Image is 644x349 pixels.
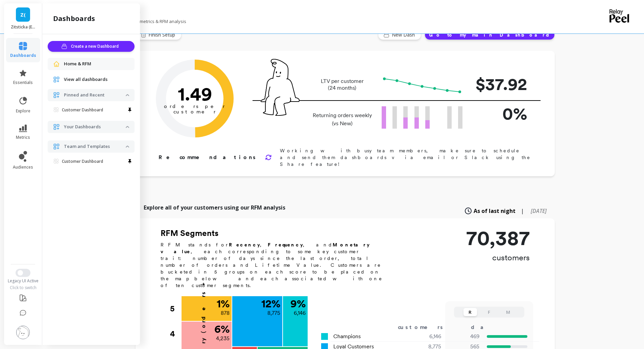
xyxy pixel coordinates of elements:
p: Returning orders weekly (vs New) [311,111,374,128]
div: customers [398,323,453,331]
span: | [521,207,524,215]
img: pal seatted on line [261,59,300,116]
button: M [501,308,515,316]
p: 12 % [261,298,280,309]
img: down caret icon [126,146,129,148]
p: 469 [450,332,479,341]
p: 9 % [290,298,306,309]
button: New Dash [378,30,421,40]
p: customers [466,252,530,263]
b: Frequency [268,242,303,247]
p: Your Dashboards [64,124,126,130]
span: dashboards [10,53,36,58]
p: LTV per customer (24 months) [311,78,374,91]
button: Switch to New UI [16,269,30,277]
img: down caret icon [126,94,129,96]
p: Zitsticka (Essor) [11,24,35,30]
text: 1.49 [177,83,212,105]
tspan: orders per [164,103,225,109]
p: 4,235 [216,334,230,343]
div: 5 [170,296,181,321]
p: Team and Templates [64,143,126,150]
span: essentials [13,80,33,85]
p: RFM stands for , , and , each corresponding to some key customer trait: number of days since the ... [161,241,390,289]
p: 6,146 [294,309,306,317]
button: Create a new Dashboard [48,41,135,52]
p: Recommendations [159,153,257,161]
span: Z( [20,11,26,19]
span: View all dashboards [64,76,108,83]
div: Legacy UI Active [3,278,43,284]
span: Finish Setup [148,31,177,38]
p: 878 [221,309,230,317]
button: R [463,308,477,316]
div: 6,146 [401,332,449,341]
p: Explore all of your customers using our RFM analysis [144,203,285,212]
p: Pinned and Recent [64,92,126,99]
p: Customer Dashboard [62,107,103,113]
span: Home & RFM [64,61,91,67]
span: explore [16,108,30,114]
span: Champions [333,332,361,341]
p: 6 % [214,324,230,334]
h2: dashboards [53,14,95,23]
button: Finish Setup [136,30,182,40]
span: Create a new Dashboard [71,43,121,50]
img: navigation item icon [53,124,60,130]
a: View all dashboards [64,76,129,83]
img: navigation item icon [53,92,60,99]
p: 70,387 [466,228,530,248]
h2: RFM Segments [161,228,390,239]
div: 4 [170,321,181,346]
img: profile picture [16,326,30,339]
p: 8,775 [267,309,280,317]
span: metrics [16,135,30,140]
div: Click to switch [3,285,43,290]
button: Go to my main Dashboard [425,30,555,40]
img: navigation item icon [53,76,60,83]
span: New Dash [392,31,417,38]
p: 1 % [217,298,230,309]
p: Working with busy team members, make sure to schedule and send them dashboards via email or Slack... [280,147,533,168]
tspan: customer [173,109,216,115]
img: navigation item icon [53,143,60,150]
span: As of last night [474,207,516,215]
img: navigation item icon [53,61,60,67]
div: days [471,323,499,331]
b: Recency [229,242,260,247]
span: [DATE] [531,207,547,215]
p: Customer Dashboard [62,159,103,164]
p: 0% [473,101,527,126]
span: audiences [13,165,33,170]
img: down caret icon [126,126,129,128]
button: F [482,308,496,316]
p: $37.92 [473,71,527,97]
